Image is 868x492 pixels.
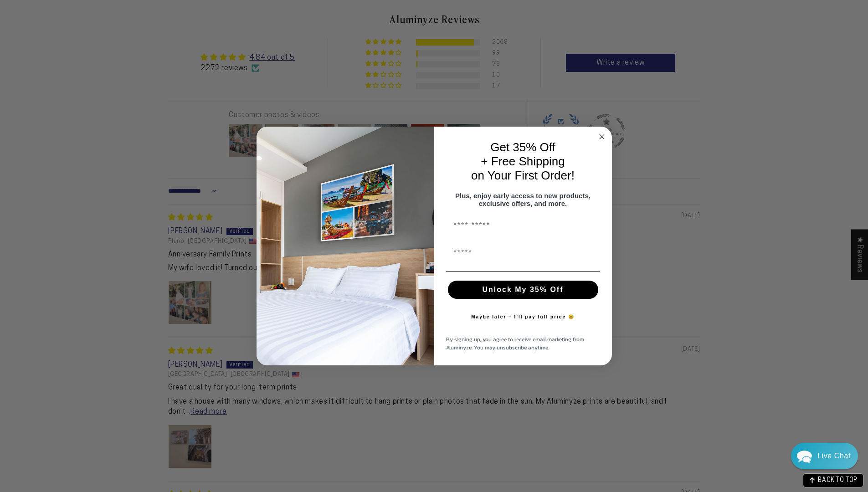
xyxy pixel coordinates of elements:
[817,443,851,469] div: Contact Us Directly
[481,154,565,168] span: + Free Shipping
[455,192,591,207] span: Plus, enjoy early access to new products, exclusive offers, and more.
[257,127,434,365] img: 728e4f65-7e6c-44e2-b7d1-0292a396982f.jpeg
[490,140,555,154] span: Get 35% Off
[596,131,607,142] button: Close dialog
[467,308,579,326] button: Maybe later – I’ll pay full price 😅
[446,335,584,352] span: By signing up, you agree to receive email marketing from Aluminyze. You may unsubscribe anytime.
[818,477,858,484] span: BACK TO TOP
[471,169,575,182] span: on Your First Order!
[791,443,858,469] div: Chat widget toggle
[448,281,598,299] button: Unlock My 35% Off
